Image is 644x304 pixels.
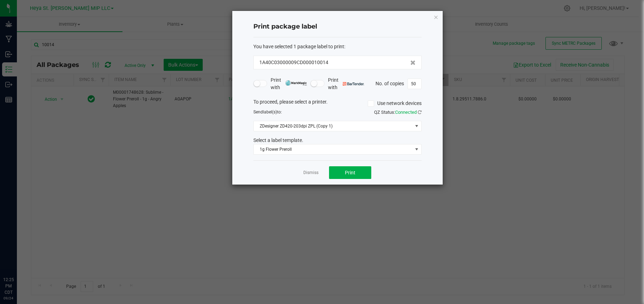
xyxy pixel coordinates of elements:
img: mark_magic_cybra.png [285,80,307,86]
span: Connected [395,110,417,115]
span: label(s) [263,110,277,114]
label: Use network devices [368,100,422,107]
iframe: Resource center [7,248,28,269]
span: Print with [328,76,364,91]
span: QZ Status: [374,110,422,115]
span: No. of copies [375,80,404,86]
span: Send to: [253,110,282,114]
h4: Print package label [253,22,422,31]
span: Print with [271,76,307,91]
a: Dismiss [303,170,318,176]
span: Print [345,170,355,175]
img: bartender.png [343,82,364,86]
button: Print [329,166,371,179]
span: 1A40C03000009CD000010014 [259,59,328,66]
div: To proceed, please select a printer. [248,98,427,109]
span: 1g Flower Preroll [254,144,412,154]
div: : [253,43,422,50]
span: ZDesigner ZD420-203dpi ZPL (Copy 1) [254,121,412,131]
span: You have selected 1 package label to print [253,44,344,49]
div: Select a label template. [248,137,427,144]
iframe: Resource center unread badge [21,247,29,255]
